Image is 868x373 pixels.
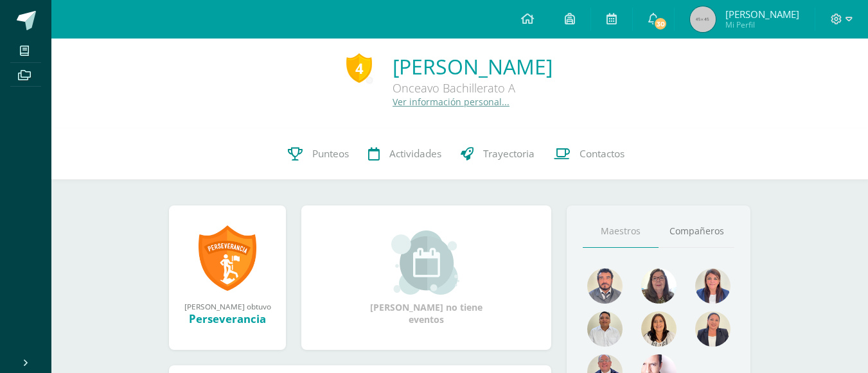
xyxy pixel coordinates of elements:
a: Trayectoria [451,128,544,180]
img: a5d4b362228ed099ba10c9d3d1eca075.png [695,311,731,347]
a: Actividades [359,128,451,180]
a: Maestros [583,215,659,248]
a: Punteos [278,128,359,180]
span: [PERSON_NAME] [725,8,799,21]
span: Trayectoria [483,147,535,160]
span: Mi Perfil [725,19,799,30]
img: a4871f238fc6f9e1d7ed418e21754428.png [641,268,677,304]
div: [PERSON_NAME] obtuvo [182,301,273,311]
div: Onceavo Bachillerato A [393,80,553,96]
div: Perseverancia [182,311,273,326]
a: Contactos [544,128,634,180]
img: bd51737d0f7db0a37ff170fbd9075162.png [587,268,623,304]
img: event_small.png [391,230,461,295]
span: Actividades [389,147,441,160]
a: [PERSON_NAME] [393,53,553,80]
img: 342ba9b8a6082921fd945bbc9e8525ae.png [587,311,623,347]
div: 4 [346,53,372,83]
span: 30 [653,17,668,31]
img: 45x45 [690,6,716,32]
span: Punteos [312,147,349,160]
span: Contactos [580,147,624,160]
img: aefa6dbabf641819c41d1760b7b82962.png [695,268,731,304]
a: Compañeros [659,215,734,248]
img: 876c69fb502899f7a2bc55a9ba2fa0e7.png [641,311,677,347]
div: [PERSON_NAME] no tiene eventos [362,230,491,325]
a: Ver información personal... [393,96,509,108]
